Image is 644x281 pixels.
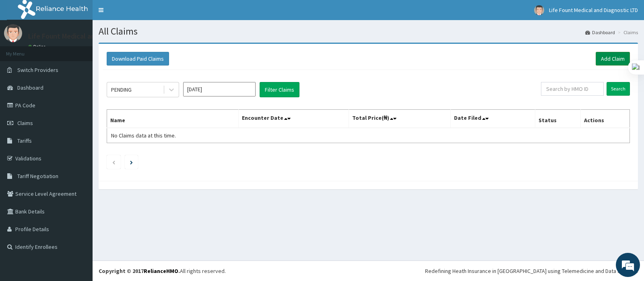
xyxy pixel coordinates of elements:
[541,82,604,96] input: Search by HMO ID
[616,29,638,36] li: Claims
[99,26,638,37] h1: All Claims
[107,52,169,66] button: Download Paid Claims
[585,29,615,36] a: Dashboard
[112,158,116,166] a: Previous page
[17,66,58,74] span: Switch Providers
[349,110,450,128] th: Total Price(₦)
[535,110,580,128] th: Status
[549,6,638,14] span: Life Fount Medical and Diagnostic LTD
[183,82,256,96] input: Select Month and Year
[260,82,299,97] button: Filter Claims
[99,267,180,275] strong: Copyright © 2017 .
[17,119,33,127] span: Claims
[17,172,58,180] span: Tariff Negotiation
[111,132,176,139] span: No Claims data at this time.
[451,110,535,128] th: Date Filed
[111,86,132,94] div: PENDING
[93,260,644,281] footer: All rights reserved.
[607,82,630,96] input: Search
[580,110,630,128] th: Actions
[17,84,43,91] span: Dashboard
[107,110,239,128] th: Name
[130,158,133,166] a: Next page
[17,137,32,144] span: Tariffs
[144,267,178,275] a: RelianceHMO
[239,110,349,128] th: Encounter Date
[4,24,22,42] img: User Image
[28,44,47,49] a: Online
[28,33,147,40] p: Life Fount Medical and Diagnostic LTD
[534,5,544,15] img: User Image
[425,267,638,275] div: Redefining Heath Insurance in [GEOGRAPHIC_DATA] using Telemedicine and Data Science!
[596,52,630,66] a: Add Claim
